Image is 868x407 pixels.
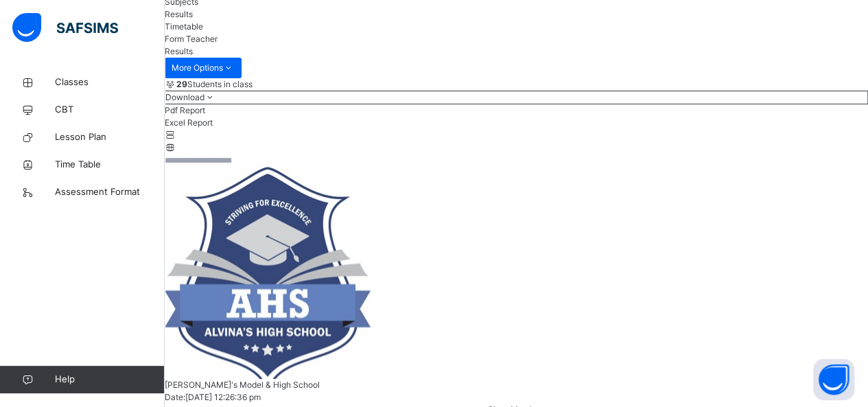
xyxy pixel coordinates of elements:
[165,34,218,44] span: Form Teacher
[165,117,868,129] li: dropdown-list-item-null-1
[55,103,165,117] span: CBT
[55,75,165,89] span: Classes
[165,92,204,102] span: Download
[55,373,164,386] span: Help
[165,380,320,390] span: [PERSON_NAME]'s Model & High School
[176,78,253,91] span: Students in class
[172,62,235,74] span: More Options
[165,21,203,32] span: Timetable
[185,392,261,402] span: [DATE] 12:26:36 pm
[55,130,165,144] span: Lesson Plan
[165,167,371,379] img: alvina.png
[176,79,187,89] b: 29
[12,13,118,42] img: safsims
[55,158,165,172] span: Time Table
[165,392,185,402] span: Date:
[55,185,165,199] span: Assessment Format
[165,9,193,19] span: Results
[813,359,854,400] button: Open asap
[165,46,193,56] span: Results
[165,104,868,117] li: dropdown-list-item-null-0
